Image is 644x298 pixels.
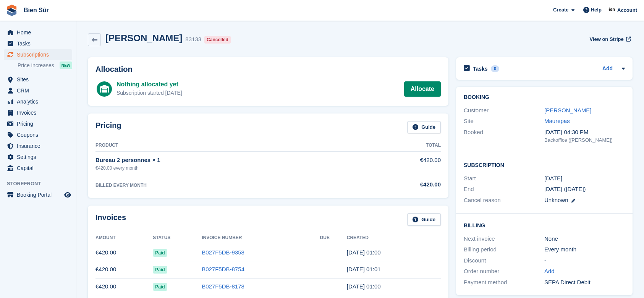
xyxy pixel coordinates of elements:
[404,81,441,97] a: Allocate
[320,232,347,244] th: Due
[17,74,63,85] span: Sites
[202,232,320,244] th: Invoice Number
[357,139,441,152] th: Total
[589,36,623,43] span: View on Stripe
[17,189,63,200] span: Booking Portal
[4,152,72,162] a: menu
[464,161,625,168] h2: Subscription
[95,213,126,226] h2: Invoices
[544,107,591,113] a: [PERSON_NAME]
[357,152,441,176] td: €420.00
[464,128,544,144] div: Booked
[544,245,625,254] div: Every month
[18,62,54,69] span: Price increases
[95,261,153,278] td: €420.00
[608,6,616,14] img: Asmaa Habri
[7,180,76,188] span: Storefront
[591,6,602,14] span: Help
[464,196,544,205] div: Cancel reason
[464,245,544,254] div: Billing period
[185,35,201,44] div: 83133
[4,85,72,96] a: menu
[17,85,63,96] span: CRM
[464,267,544,276] div: Order number
[464,117,544,126] div: Site
[4,38,72,49] a: menu
[95,139,357,152] th: Product
[95,232,153,244] th: Amount
[117,80,182,89] div: Nothing allocated yet
[95,278,153,295] td: €420.00
[407,213,441,226] a: Guide
[347,232,441,244] th: Created
[17,96,63,107] span: Analytics
[491,65,500,72] div: 0
[586,33,633,45] a: View on Stripe
[4,107,72,118] a: menu
[95,121,121,134] h2: Pricing
[544,267,555,276] a: Add
[17,163,63,173] span: Capital
[464,221,625,229] h2: Billing
[17,141,63,151] span: Insurance
[17,118,63,129] span: Pricing
[4,49,72,60] a: menu
[17,107,63,118] span: Invoices
[18,61,72,70] a: Price increases NEW
[602,65,613,73] a: Add
[17,27,63,38] span: Home
[153,232,202,244] th: Status
[464,256,544,265] div: Discount
[202,283,244,290] a: B027F5DB-8178
[105,33,182,43] h2: [PERSON_NAME]
[95,165,357,172] div: €420.00 every month
[544,235,625,243] div: None
[4,118,72,129] a: menu
[617,6,637,14] span: Account
[4,189,72,200] a: menu
[95,65,441,74] h2: Allocation
[464,235,544,243] div: Next invoice
[95,156,357,165] div: Bureau 2 personnes × 1
[60,62,72,69] div: NEW
[204,36,231,44] div: Cancelled
[544,197,568,203] span: Unknown
[4,130,72,140] a: menu
[21,4,52,16] a: Bien Sûr
[153,249,167,257] span: Paid
[407,121,441,134] a: Guide
[544,136,625,144] div: Backoffice ([PERSON_NAME])
[357,180,441,189] div: €420.00
[202,266,244,272] a: B027F5DB-8754
[347,249,381,256] time: 2025-07-27 23:00:50 UTC
[544,278,625,287] div: SEPA Direct Debit
[464,185,544,194] div: End
[544,118,570,124] a: Maurepas
[544,186,586,192] span: [DATE] ([DATE])
[464,106,544,115] div: Customer
[4,74,72,85] a: menu
[17,49,63,60] span: Subscriptions
[4,27,72,38] a: menu
[17,130,63,140] span: Coupons
[553,6,568,14] span: Create
[4,96,72,107] a: menu
[117,89,182,97] div: Subscription started [DATE]
[347,266,381,272] time: 2025-06-27 23:01:18 UTC
[464,278,544,287] div: Payment method
[544,128,625,137] div: [DATE] 04:30 PM
[544,174,562,183] time: 2025-04-27 23:00:00 UTC
[95,182,357,189] div: BILLED EVERY MONTH
[63,190,72,199] a: Preview store
[95,244,153,261] td: €420.00
[153,283,167,291] span: Paid
[347,283,381,290] time: 2025-05-27 23:00:25 UTC
[464,174,544,183] div: Start
[4,163,72,173] a: menu
[4,141,72,151] a: menu
[473,65,488,72] h2: Tasks
[17,152,63,162] span: Settings
[464,94,625,100] h2: Booking
[153,266,167,274] span: Paid
[544,256,625,265] div: -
